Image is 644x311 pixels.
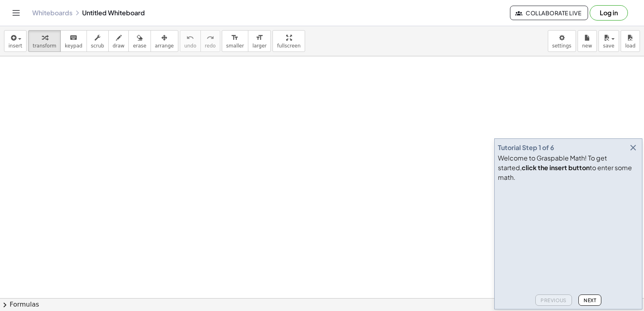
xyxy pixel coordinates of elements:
[151,30,178,52] button: arrange
[498,153,639,182] div: Welcome to Graspable Math! To get started, to enter some math.
[10,6,23,19] button: Toggle navigation
[552,43,572,49] span: settings
[252,43,266,49] span: larger
[584,297,596,303] span: Next
[128,30,151,52] button: erase
[32,9,72,17] a: Whiteboards
[578,30,597,52] button: new
[272,30,305,52] button: fullscreen
[186,33,194,43] i: undo
[28,30,61,52] button: transform
[498,143,554,152] div: Tutorial Step 1 of 6
[8,43,22,49] span: insert
[60,30,87,52] button: keyboardkeypad
[603,43,614,49] span: save
[108,30,129,52] button: draw
[231,33,239,43] i: format_size
[517,9,581,16] span: Collaborate Live
[70,33,77,43] i: keyboard
[113,43,125,49] span: draw
[599,30,619,52] button: save
[91,43,104,49] span: scrub
[248,30,271,52] button: format_sizelarger
[200,30,220,52] button: redoredo
[155,43,174,49] span: arrange
[133,43,146,49] span: erase
[205,43,216,49] span: redo
[226,43,244,49] span: smaller
[4,30,27,52] button: insert
[184,43,196,49] span: undo
[510,6,588,20] button: Collaborate Live
[65,43,83,49] span: keypad
[206,33,214,43] i: redo
[87,30,109,52] button: scrub
[621,30,640,52] button: load
[578,295,601,306] button: Next
[222,30,248,52] button: format_sizesmaller
[590,5,628,21] button: Log in
[625,43,636,49] span: load
[180,30,201,52] button: undoundo
[256,33,263,43] i: format_size
[522,163,590,172] b: click the insert button
[582,43,592,49] span: new
[33,43,56,49] span: transform
[548,30,576,52] button: settings
[277,43,300,49] span: fullscreen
